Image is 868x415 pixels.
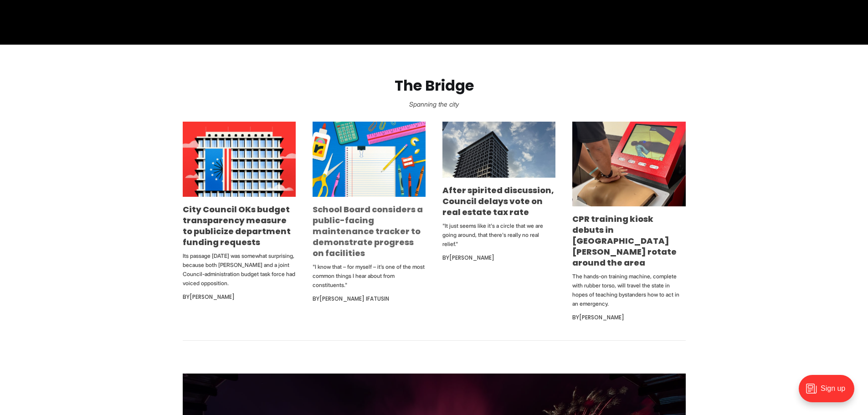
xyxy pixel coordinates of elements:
a: [PERSON_NAME] [190,293,235,301]
a: CPR training kiosk debuts in [GEOGRAPHIC_DATA][PERSON_NAME] rotate around the area [572,213,677,268]
div: By [442,252,555,263]
a: [PERSON_NAME] Ifatusin [319,295,389,302]
h2: The Bridge [15,77,853,94]
a: After spirited discussion, Council delays vote on real estate tax rate [442,184,554,218]
p: Spanning the city [15,98,853,111]
p: "I know that – for myself – it’s one of the most common things I hear about from constituents." [313,262,426,290]
img: After spirited discussion, Council delays vote on real estate tax rate [442,122,555,178]
a: [PERSON_NAME] [449,254,494,261]
iframe: portal-trigger [791,370,868,415]
div: By [183,292,296,302]
div: By [572,312,685,323]
p: "It just seems like it's a circle that we are going around, that there's really no real relief." [442,221,555,249]
img: School Board considers a public-facing maintenance tracker to demonstrate progress on facilities [313,122,426,197]
a: City Council OKs budget transparency measure to publicize department funding requests [183,204,291,248]
p: The hands-on training machine, complete with rubber torso, will travel the state in hopes of teac... [572,272,685,308]
div: By [313,293,426,304]
img: City Council OKs budget transparency measure to publicize department funding requests [183,122,296,197]
a: School Board considers a public-facing maintenance tracker to demonstrate progress on facilities [313,204,423,259]
a: [PERSON_NAME] [579,313,624,321]
p: Its passage [DATE] was somewhat surprising, because both [PERSON_NAME] and a joint Council-admini... [183,251,296,288]
img: CPR training kiosk debuts in Church Hill, will rotate around the area [572,122,685,206]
